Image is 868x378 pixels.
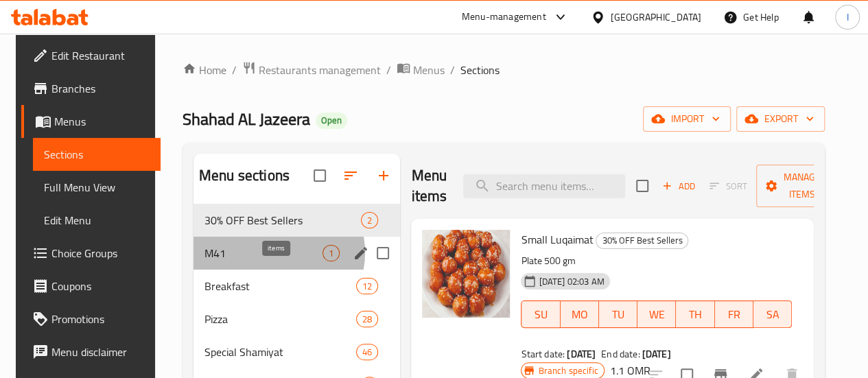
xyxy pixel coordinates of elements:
a: Coupons [21,270,161,303]
span: Edit Menu [44,212,150,228]
span: Breakfast [204,278,356,294]
span: M41 [204,245,322,261]
button: Manage items [756,165,848,207]
span: 2 [362,214,377,227]
span: Add [660,178,697,194]
button: WE [637,300,676,328]
p: Plate 500 gm [521,252,792,270]
button: TU [599,300,637,328]
div: items [356,311,378,327]
button: TH [676,300,714,328]
button: import [643,106,731,132]
button: Add section [367,159,400,192]
li: / [450,62,455,78]
div: Pizza28 [193,303,400,335]
a: Choice Groups [21,237,161,270]
li: / [232,62,237,78]
span: Choice Groups [51,245,150,261]
span: Select all sections [305,161,334,190]
div: 30% OFF Best Sellers2 [193,204,400,237]
b: [DATE] [567,345,596,363]
a: Menus [21,105,161,138]
span: MO [566,305,594,324]
b: [DATE] [642,345,671,363]
div: M411edit [193,237,400,270]
h2: Menu sections [199,165,290,186]
div: [GEOGRAPHIC_DATA] [611,10,701,25]
span: 12 [357,280,377,293]
div: items [361,212,378,228]
nav: breadcrumb [183,61,825,79]
span: Open [316,115,347,126]
div: Breakfast12 [193,270,400,303]
li: / [386,62,391,78]
span: TU [605,305,632,324]
span: I [846,10,848,25]
button: export [736,106,825,132]
span: Select section [628,172,657,200]
button: edit [351,243,371,263]
a: Edit Restaurant [21,39,161,72]
span: 30% OFF Best Sellers [596,233,688,248]
span: TH [681,305,709,324]
span: Select section first [701,176,756,197]
a: Promotions [21,303,161,335]
span: Small Luqaimat [521,229,593,250]
a: Branches [21,72,161,105]
span: Promotions [51,311,150,327]
span: Shahad AL Jazeera [183,104,310,134]
input: search [463,174,625,198]
span: Edit Restaurant [51,47,150,64]
span: Branches [51,80,150,97]
a: Full Menu View [33,171,161,204]
span: Add item [657,176,701,197]
span: Menu disclaimer [51,344,150,360]
span: Branch specific [532,364,603,377]
a: Restaurants management [242,61,381,79]
button: MO [561,300,599,328]
span: Menus [54,113,150,130]
h2: Menu items [411,165,447,206]
span: Sections [460,62,500,78]
span: export [747,110,814,128]
a: Sections [33,138,161,171]
span: 46 [357,346,377,359]
div: items [356,278,378,294]
button: FR [715,300,753,328]
span: Special Shamiyat [204,344,356,360]
span: Menus [413,62,445,78]
div: items [356,344,378,360]
button: Add [657,176,701,197]
button: SU [521,300,560,328]
span: SU [527,305,554,324]
span: Coupons [51,278,150,294]
span: [DATE] 02:03 AM [533,275,609,288]
span: 30% OFF Best Sellers [204,212,361,228]
span: End date: [601,345,640,363]
span: Full Menu View [44,179,150,196]
span: 28 [357,313,377,326]
span: Manage items [767,169,837,203]
div: Pizza [204,311,356,327]
div: Special Shamiyat46 [193,335,400,368]
a: Home [183,62,226,78]
span: Restaurants management [259,62,381,78]
span: Start date: [521,345,565,363]
span: WE [643,305,670,324]
div: 30% OFF Best Sellers [596,233,688,249]
span: FR [720,305,748,324]
span: Sort sections [334,159,367,192]
span: Sections [44,146,150,163]
button: SA [753,300,792,328]
div: Menu-management [462,9,546,25]
img: Small Luqaimat [422,230,510,318]
span: 1 [323,247,339,260]
a: Menu disclaimer [21,335,161,368]
div: Open [316,113,347,129]
span: SA [759,305,786,324]
a: Menus [397,61,445,79]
